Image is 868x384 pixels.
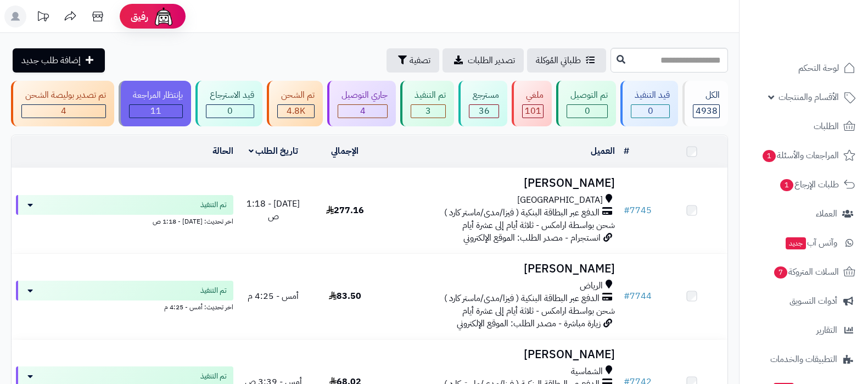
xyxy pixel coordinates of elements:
span: 7 [774,266,787,279]
a: العملاء [746,201,861,227]
span: أدوات التسويق [789,293,837,309]
div: تم الشحن [277,89,315,102]
span: الدفع عبر البطاقة البنكية ( فيزا/مدى/ماستر كارد ) [444,292,600,305]
span: 4938 [696,104,718,118]
a: طلبات الإرجاع1 [746,171,861,198]
span: وآتس آب [785,235,837,251]
span: 0 [648,104,653,118]
span: تصدير الطلبات [468,54,515,67]
span: 36 [479,104,490,118]
a: أدوات التسويق [746,288,861,314]
span: 1 [780,179,793,191]
a: بإنتظار المراجعة 11 [116,81,193,126]
a: مسترجع 36 [456,81,509,126]
span: الرياض [580,280,603,292]
span: 83.50 [329,290,361,303]
a: #7744 [624,290,652,303]
a: #7745 [624,204,652,217]
span: الشماسية [571,365,603,378]
span: تم التنفيذ [200,199,227,210]
span: جديد [786,237,806,249]
span: رفيق [131,10,148,23]
span: طلباتي المُوكلة [536,54,581,67]
div: جاري التوصيل [338,89,388,102]
span: 4.8K [287,104,305,118]
div: 0 [567,105,607,118]
a: وآتس آبجديد [746,230,861,256]
span: الأقسام والمنتجات [779,90,839,105]
div: تم التنفيذ [411,89,446,102]
a: العميل [591,144,615,158]
span: [GEOGRAPHIC_DATA] [517,194,603,207]
span: تصفية [410,54,430,67]
a: ملغي 101 [509,81,554,126]
a: المراجعات والأسئلة1 [746,142,861,169]
span: السلات المتروكة [773,264,839,280]
button: تصفية [387,48,439,73]
h3: [PERSON_NAME] [385,348,614,361]
span: التقارير [816,322,837,338]
a: تصدير الطلبات [443,48,524,73]
a: # [624,144,629,158]
span: تم التنفيذ [200,285,227,296]
span: لوحة التحكم [798,60,839,76]
span: 4 [360,104,366,118]
h3: [PERSON_NAME] [385,263,614,275]
span: طلبات الإرجاع [779,177,839,192]
div: بإنتظار المراجعة [129,89,183,102]
span: 3 [425,104,431,118]
a: تاريخ الطلب [249,144,299,158]
div: الكل [693,89,720,102]
div: 11 [130,105,182,118]
img: logo-2.png [793,26,858,49]
div: مسترجع [469,89,499,102]
div: ملغي [522,89,544,102]
div: 0 [631,105,669,118]
a: تم التنفيذ 3 [398,81,456,126]
span: التطبيقات والخدمات [770,352,837,367]
a: التقارير [746,317,861,343]
div: قيد التنفيذ [631,89,670,102]
span: الطلبات [814,119,839,134]
a: قيد التنفيذ 0 [618,81,680,126]
div: 0 [206,105,254,118]
a: الإجمالي [331,144,359,158]
a: تم التوصيل 0 [554,81,618,126]
span: العملاء [816,206,837,221]
span: شحن بواسطة ارامكس - ثلاثة أيام إلى عشرة أيام [462,304,615,318]
a: إضافة طلب جديد [13,48,105,73]
div: 4778 [278,105,314,118]
span: الدفع عبر البطاقة البنكية ( فيزا/مدى/ماستر كارد ) [444,207,600,219]
a: جاري التوصيل 4 [325,81,398,126]
span: المراجعات والأسئلة [761,148,839,163]
span: إضافة طلب جديد [21,54,81,67]
span: 11 [150,104,161,118]
a: الطلبات [746,113,861,140]
span: 4 [61,104,66,118]
a: قيد الاسترجاع 0 [193,81,265,126]
span: شحن بواسطة ارامكس - ثلاثة أيام إلى عشرة أيام [462,219,615,232]
div: 4 [22,105,105,118]
span: # [624,204,630,217]
h3: [PERSON_NAME] [385,177,614,190]
span: 1 [763,150,776,162]
div: 4 [338,105,387,118]
span: # [624,290,630,303]
div: 101 [523,105,543,118]
a: الكل4938 [680,81,730,126]
div: اخر تحديث: [DATE] - 1:18 ص [16,215,233,226]
span: 277.16 [326,204,364,217]
span: 0 [585,104,590,118]
div: 36 [469,105,499,118]
a: لوحة التحكم [746,55,861,81]
span: انستجرام - مصدر الطلب: الموقع الإلكتروني [463,231,601,244]
span: تم التنفيذ [200,371,227,382]
a: الحالة [212,144,233,158]
div: 3 [411,105,445,118]
div: قيد الاسترجاع [206,89,254,102]
a: السلات المتروكة7 [746,259,861,285]
span: 101 [525,104,541,118]
span: 0 [227,104,233,118]
span: زيارة مباشرة - مصدر الطلب: الموقع الإلكتروني [457,317,601,330]
span: [DATE] - 1:18 ص [247,197,300,223]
